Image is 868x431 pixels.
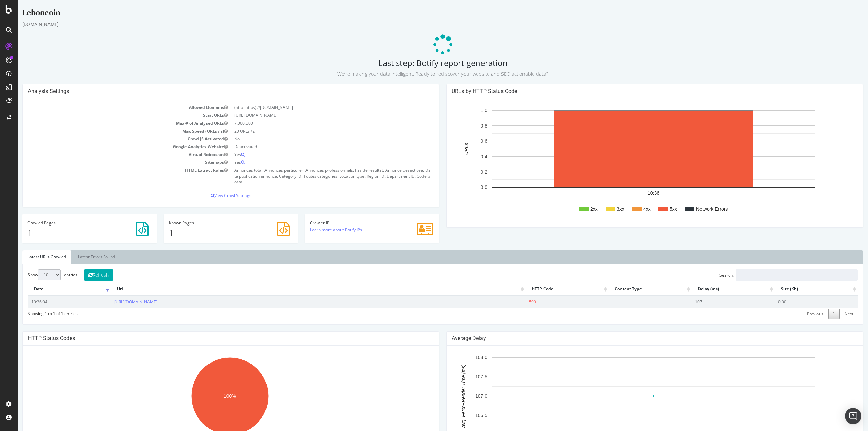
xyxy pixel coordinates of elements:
[213,151,416,158] td: Yes
[508,282,591,296] th: HTTP Code: activate to sort column ascending
[93,282,508,296] th: Url: activate to sort column ascending
[463,154,470,159] text: 0.4
[5,250,54,264] a: Latest URLs Crawled
[10,227,134,238] p: 1
[10,103,213,111] td: Allowed Domains
[10,296,93,308] td: 10:36:04
[458,355,470,360] text: 108.0
[213,158,416,166] td: Yes
[702,269,840,281] label: Search:
[446,143,451,155] text: URLs
[599,206,607,212] text: 3xx
[97,299,140,305] a: [URL][DOMAIN_NAME]
[10,88,416,95] h4: Analysis Settings
[463,169,470,175] text: 0.2
[591,282,674,296] th: Content Type: activate to sort column ascending
[213,111,416,119] td: [URL][DOMAIN_NAME]
[10,269,60,280] label: Show entries
[652,206,659,212] text: 5xx
[292,227,344,233] a: Learn more about Botify IPs
[10,151,213,158] td: Virtual Robots.txt
[845,408,861,424] div: Open Intercom Messenger
[10,143,213,151] td: Google Analytics Website
[213,135,416,143] td: No
[5,58,846,77] h2: Last step: Botify report generation
[213,143,416,151] td: Deactivated
[213,119,416,127] td: 7,000,000
[66,269,96,281] button: Refresh
[757,282,840,296] th: Size (Kb): activate to sort column ascending
[20,269,43,280] select: Showentries
[434,88,840,95] h4: URLs by HTTP Status Code
[10,166,213,185] td: HTML Extract Rules
[443,364,449,428] text: Avg. Fetch+Render Time (ms)
[463,123,470,129] text: 0.8
[785,309,810,319] a: Previous
[678,206,710,212] text: Network Errors
[292,221,417,225] h4: Crawler IP
[10,111,213,119] td: Start URLs
[55,250,102,264] a: Latest Errors Found
[320,71,531,77] small: We’re making your data intelligent. Ready to rediscover your website and SEO actionable data?
[10,127,213,135] td: Max Speed (URLs / s)
[206,393,218,399] text: 100%
[573,206,580,212] text: 2xx
[630,190,642,196] text: 10:36
[5,7,846,21] div: Leboncoin
[151,227,276,238] p: 1
[10,221,134,225] h4: Pages Crawled
[458,393,470,399] text: 107.0
[10,282,93,296] th: Date: activate to sort column ascending
[151,221,276,225] h4: Pages Known
[10,335,416,342] h4: HTTP Status Codes
[10,135,213,143] td: Crawl JS Activated
[10,119,213,127] td: Max # of Analysed URLs
[10,308,60,316] div: Showing 1 to 1 of 1 entries
[757,296,840,308] td: 0.00
[213,127,416,135] td: 20 URLs / s
[811,309,822,319] a: 1
[463,108,470,113] text: 1.0
[674,282,757,296] th: Delay (ms): activate to sort column ascending
[5,21,846,28] div: [DOMAIN_NAME]
[458,413,470,418] text: 106.5
[718,269,840,281] input: Search:
[823,309,840,319] a: Next
[10,158,213,166] td: Sitemaps
[463,138,470,144] text: 0.6
[10,193,416,198] p: View Crawl Settings
[626,206,633,212] text: 4xx
[458,374,470,379] text: 107.5
[463,185,470,190] text: 0.0
[213,103,416,111] td: (http|https)://[DOMAIN_NAME]
[213,166,416,185] td: Annonces total, Annonces particulier, Annonces professionnels, Pas de resultat, Annonce desactive...
[511,299,518,305] span: 599
[434,335,840,342] h4: Average Delay
[434,103,838,222] svg: A chart.
[674,296,757,308] td: 107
